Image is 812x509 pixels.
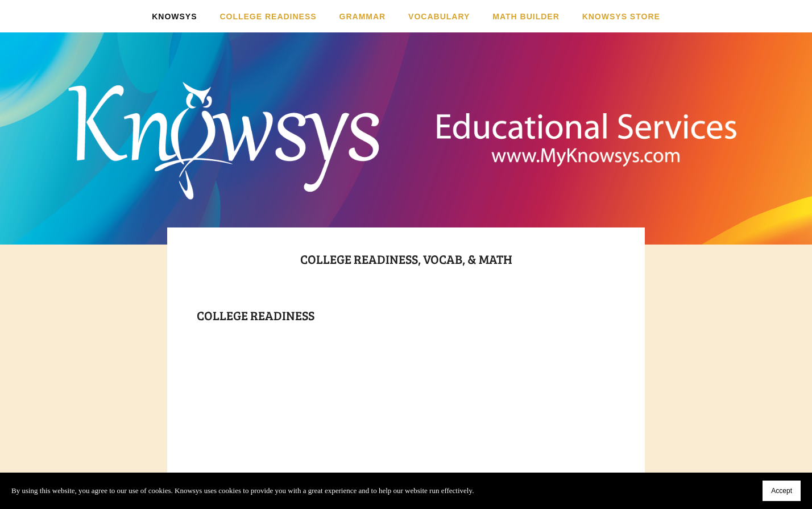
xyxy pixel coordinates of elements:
[11,485,474,497] p: By using this website, you agree to our use of cookies. Knowsys uses cookies to provide you with ...
[763,481,801,501] button: Accept
[771,487,792,495] span: Accept
[248,49,564,203] a: Knowsys Educational Services
[197,305,615,325] h1: College Readiness
[197,249,615,289] h1: College readiness, Vocab, & Math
